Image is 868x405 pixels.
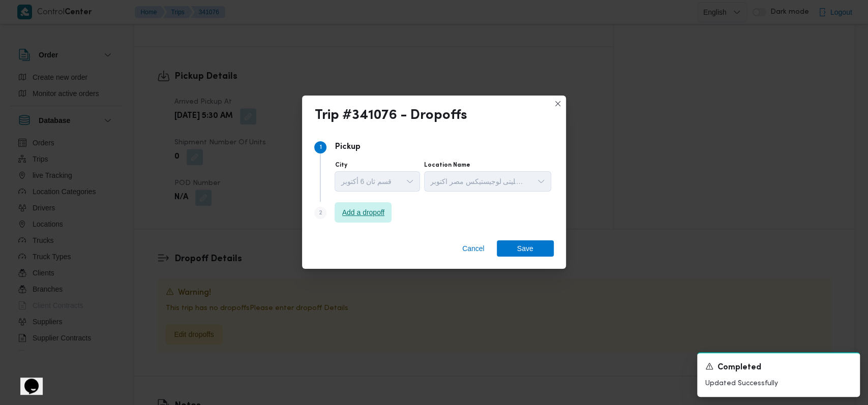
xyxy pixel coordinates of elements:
button: Open list of options [537,177,545,185]
div: Notification [705,361,852,374]
button: Closes this modal window [552,98,564,110]
span: Cancel [462,242,485,255]
div: Trip #341076 - Dropoffs [314,108,467,124]
span: Completed [717,362,761,374]
span: Save [517,240,533,257]
iframe: chat widget [10,364,43,395]
button: Cancel [458,240,489,257]
span: 1 [319,144,321,150]
button: Open list of options [406,177,414,185]
span: قسم ثان 6 أكتوبر [341,175,391,186]
span: اجيليتى لوجيستيكس مصر اكتوبر [430,175,524,186]
label: Location Name [424,161,470,169]
label: City [335,161,347,169]
button: Save [497,240,554,257]
span: Add a dropoff [342,206,385,219]
p: Pickup [335,141,360,153]
button: Add a dropoff [335,202,392,223]
p: Updated Successfully [705,378,852,389]
span: 2 [319,210,322,216]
